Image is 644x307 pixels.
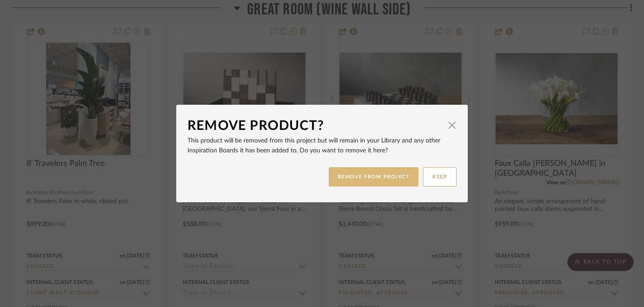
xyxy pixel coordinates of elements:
button: Close [443,116,461,134]
button: KEEP [423,167,457,187]
p: This product will be removed from this project but will remain in your Library and any other Insp... [187,136,457,156]
div: Remove Product? [187,116,443,136]
button: REMOVE FROM PROJECT [329,167,419,187]
dialog-header: Remove Product? [187,116,457,136]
